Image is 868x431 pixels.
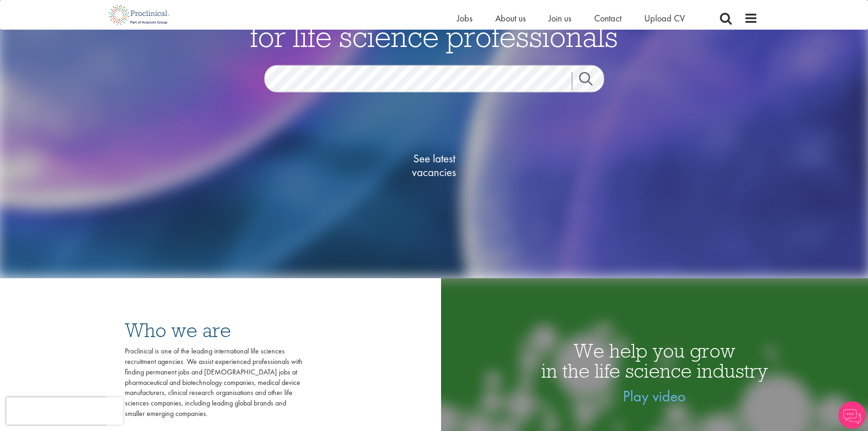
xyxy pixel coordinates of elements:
a: See latestvacancies [389,115,480,215]
a: Play video [623,386,686,406]
a: Contact [594,12,621,24]
iframe: reCAPTCHA [6,397,123,425]
a: Upload CV [644,12,685,24]
div: Proclinical is one of the leading international life sciences recruitment agencies. We assist exp... [125,346,303,419]
a: Job search submit button [572,72,611,90]
img: Chatbot [838,401,866,429]
span: See latest vacancies [389,151,480,179]
a: Jobs [457,12,473,24]
h3: Who we are [125,320,303,340]
a: Join us [549,12,571,24]
a: About us [495,12,526,24]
